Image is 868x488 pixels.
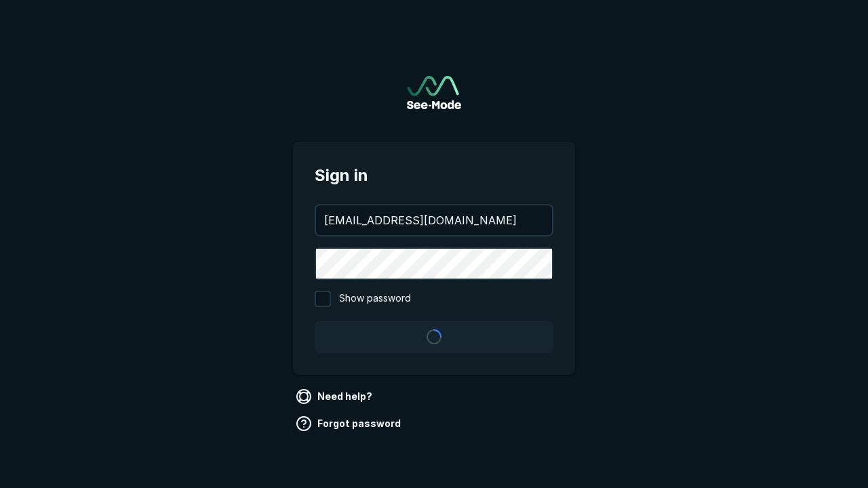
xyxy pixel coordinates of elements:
input: your@email.com [316,205,552,235]
a: Need help? [293,386,378,407]
a: Forgot password [293,413,406,434]
span: Sign in [315,163,553,188]
a: Go to sign in [407,76,461,109]
img: See-Mode Logo [407,76,461,109]
span: Show password [339,291,411,307]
